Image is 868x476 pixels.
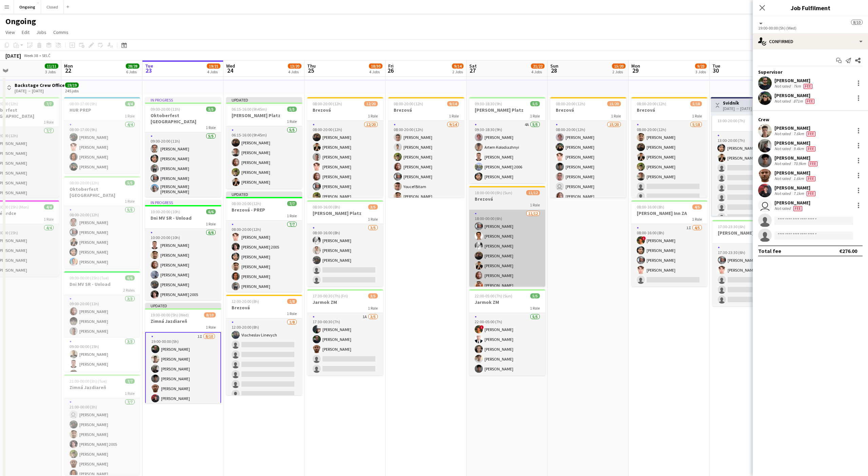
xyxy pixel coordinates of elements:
span: 12:00-20:00 (8h) [232,299,259,304]
span: 13/20 [288,63,301,69]
div: Crew has different fees then in role [805,131,817,136]
span: 19:00-00:00 (5h) (Wed) [151,312,189,317]
span: 3/5 [368,293,378,298]
div: 17:30-00:30 (7h) (Fri)3/5Jarmok ZM1 Role1A3/517:30-00:30 (7h)[PERSON_NAME][PERSON_NAME][PERSON_NAME] [307,289,383,376]
span: Sun [550,63,558,69]
div: In progress10:00-20:00 (10h)6/6Dni MV SR - Unload1 Role6/610:00-20:00 (10h)[PERSON_NAME][PERSON_N... [145,200,221,300]
span: 08:00-20:00 (12h) [394,101,423,106]
span: 29 [630,67,640,74]
span: 11/12 [526,190,540,195]
span: 7/7 [44,101,54,106]
h3: HUR PREP [64,107,140,113]
span: 18:00-00:00 (6h) (Sun) [475,190,512,195]
span: 8/10 [851,20,863,25]
h3: [PERSON_NAME] Inn ZA [631,210,707,216]
span: 08:00-20:00 (12h) [70,180,99,185]
span: 08:00-20:00 (12h) [232,201,261,206]
app-card-role: 1/812:00-20:00 (8h)Viacheslav Linevych [226,318,302,410]
span: 7/7 [287,201,297,206]
span: 06:15-16:00 (9h45m) [232,107,267,112]
span: Fee [807,176,815,181]
div: 09:00-00:00 (15h) (Tue)6/6Dni MV SR - Unload2 Roles3/309:00-20:00 (11h)[PERSON_NAME][PERSON_NAME]... [64,271,140,372]
div: Updated08:00-20:00 (12h)7/7Brezová - PREP1 Role7/708:00-20:00 (12h)[PERSON_NAME][PERSON_NAME] 200... [226,191,302,292]
span: 08:00-16:00 (8h) [313,204,340,209]
div: In progress [145,97,221,103]
span: 6/6 [206,209,216,214]
div: 3 Jobs [45,69,58,74]
div: Crew has different fees then in role [805,176,817,181]
div: 3 Jobs [695,69,706,74]
span: 09:30-18:30 (9h) [475,101,502,106]
span: Fee [807,146,815,151]
span: Fee [793,206,802,211]
span: 1 Role [287,119,297,124]
div: 6 Jobs [126,69,139,74]
span: 11/11 [45,63,58,69]
span: ! [642,236,646,240]
div: Crew [753,116,868,123]
span: Mon [64,63,73,69]
span: Fri [388,63,394,69]
h3: Brezová - PREP [226,207,302,213]
div: Crew has different fees then in role [805,191,817,196]
a: Jobs [34,28,49,37]
h3: Brezová [469,196,545,202]
div: Crew has different fees then in role [805,146,817,151]
span: Week 38 [22,53,39,58]
app-job-card: 08:00-20:00 (12h)9/14Brezová1 Role9/1408:00-20:00 (12h)[PERSON_NAME][PERSON_NAME][PERSON_NAME][PE... [388,97,464,198]
span: View [5,29,15,35]
div: Confirmed [753,33,868,50]
app-job-card: 08:00-16:00 (8h)4/5[PERSON_NAME] Inn ZA1 Role1I4/508:00-16:00 (8h)![PERSON_NAME][PERSON_NAME][PER... [631,200,707,287]
h3: Oktoberfest [GEOGRAPHIC_DATA] [145,112,221,125]
h3: Brezová [550,107,626,113]
span: 2 Roles [123,288,135,293]
app-card-role: 3/309:00-00:00 (15h)[PERSON_NAME][PERSON_NAME][PERSON_NAME] [64,338,140,381]
button: Ongoing [14,0,41,14]
div: [PERSON_NAME] [774,92,816,98]
div: Not rated [774,191,792,196]
div: [PERSON_NAME] [774,140,817,146]
div: 22:00-05:00 (7h) (Sun)5/5Jarmok ZM1 Role5/522:00-05:00 (7h)![PERSON_NAME][PERSON_NAME][PERSON_NAM... [469,289,545,376]
div: [PERSON_NAME] [774,155,819,161]
span: 1 Role [44,120,54,125]
div: [PERSON_NAME] [774,125,817,131]
app-card-role: 3/508:00-16:00 (8h)[PERSON_NAME][PERSON_NAME][PERSON_NAME] [307,224,383,287]
app-card-role: 3/309:00-20:00 (11h)[PERSON_NAME][PERSON_NAME][PERSON_NAME] [64,295,140,338]
span: 12/20 [364,101,378,106]
div: 4 Jobs [207,69,220,74]
span: 1 Role [530,202,540,207]
span: Sat [469,63,477,69]
div: 7.1km [792,191,805,196]
div: 2 Jobs [612,69,625,74]
app-card-role: 6/610:00-20:00 (10h)[PERSON_NAME][PERSON_NAME][PERSON_NAME][PERSON_NAME][PERSON_NAME][PERSON_NAME... [145,229,221,301]
span: Thu [307,63,316,69]
app-job-card: 12:00-20:00 (8h)1/8Brezová1 Role1/812:00-20:00 (8h)Viacheslav Linevych [226,295,302,395]
span: 3/5 [368,204,378,209]
span: 21:00-00:00 (3h) (Tue) [70,379,107,384]
span: 5/5 [287,107,297,112]
h3: Zimná Jazdiareň [145,318,221,324]
app-card-role: 5/1808:00-20:00 (12h)[PERSON_NAME][PERSON_NAME][PERSON_NAME][PERSON_NAME][PERSON_NAME] [631,121,707,311]
div: 4 Jobs [369,69,382,74]
app-card-role: 12/2008:00-20:00 (12h)[PERSON_NAME][PERSON_NAME][PERSON_NAME][PERSON_NAME][PERSON_NAME][PERSON_NA... [307,121,383,333]
app-job-card: 09:30-18:30 (9h)5/5[PERSON_NAME] Platz1 Role4A5/509:30-18:30 (9h)[PERSON_NAME]Artem Kolodiazhnyi[... [469,97,545,183]
span: 30 [711,67,720,74]
span: 9/14 [452,63,463,69]
div: Crew has different fees then in role [807,161,819,166]
div: 08:00-20:00 (12h)15/20Brezová1 Role15/2008:00-20:00 (12h)[PERSON_NAME][PERSON_NAME][PERSON_NAME][... [550,97,626,198]
app-job-card: 21:00-00:00 (3h) (Tue)7/7Zimná Jazdiareň1 Role7/721:00-00:00 (3h) [PERSON_NAME][PERSON_NAME][PERS... [64,374,140,475]
h3: Brezová [226,305,302,311]
a: Edit [19,28,32,37]
span: 5/18 [690,101,702,106]
span: 08:00-16:00 (8h) [637,204,664,209]
span: 08:00-20:00 (12h) [556,101,585,106]
h3: Oktoberfest [GEOGRAPHIC_DATA] [64,186,140,198]
h3: Job Fulfilment [753,3,868,12]
app-card-role: 5/508:00-20:00 (12h)[PERSON_NAME][PERSON_NAME][PERSON_NAME][PERSON_NAME][PERSON_NAME] [64,206,140,269]
span: 26 [387,67,394,74]
span: 1 Role [206,221,216,226]
span: 4/4 [125,101,135,106]
span: 1 Role [206,125,216,130]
